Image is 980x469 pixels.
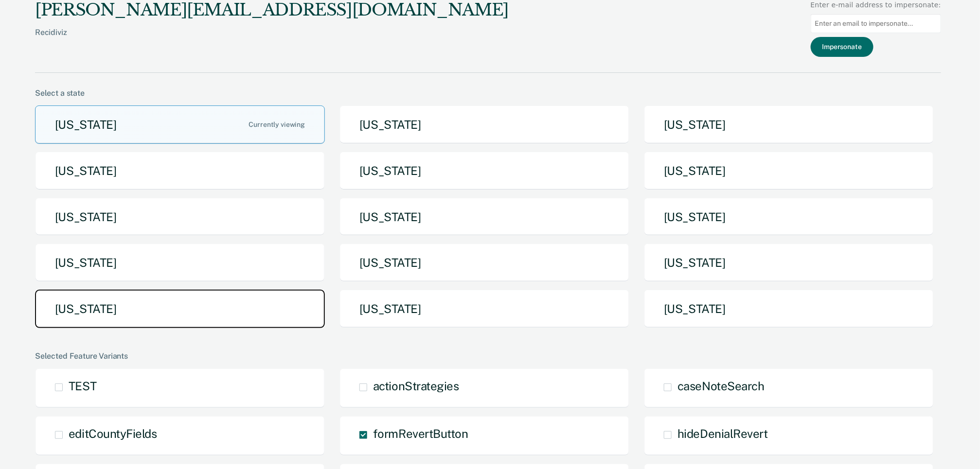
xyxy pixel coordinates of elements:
[69,427,157,440] span: editCountyFields
[35,290,325,328] button: [US_STATE]
[35,105,325,144] button: [US_STATE]
[339,290,629,328] button: [US_STATE]
[339,105,629,144] button: [US_STATE]
[35,351,941,361] div: Selected Feature Variants
[69,379,96,393] span: TEST
[677,427,767,440] span: hideDenialRevert
[35,28,509,52] div: Recidiviz
[35,88,941,98] div: Select a state
[644,290,934,328] button: [US_STATE]
[644,152,934,190] button: [US_STATE]
[35,243,325,282] button: [US_STATE]
[811,37,873,57] button: Impersonate
[339,243,629,282] button: [US_STATE]
[677,379,764,393] span: caseNoteSearch
[339,152,629,190] button: [US_STATE]
[644,105,934,144] button: [US_STATE]
[373,427,468,440] span: formRevertButton
[644,198,934,236] button: [US_STATE]
[35,198,325,236] button: [US_STATE]
[35,152,325,190] button: [US_STATE]
[373,379,459,393] span: actionStrategies
[644,243,934,282] button: [US_STATE]
[811,14,941,33] input: Enter an email to impersonate...
[339,198,629,236] button: [US_STATE]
